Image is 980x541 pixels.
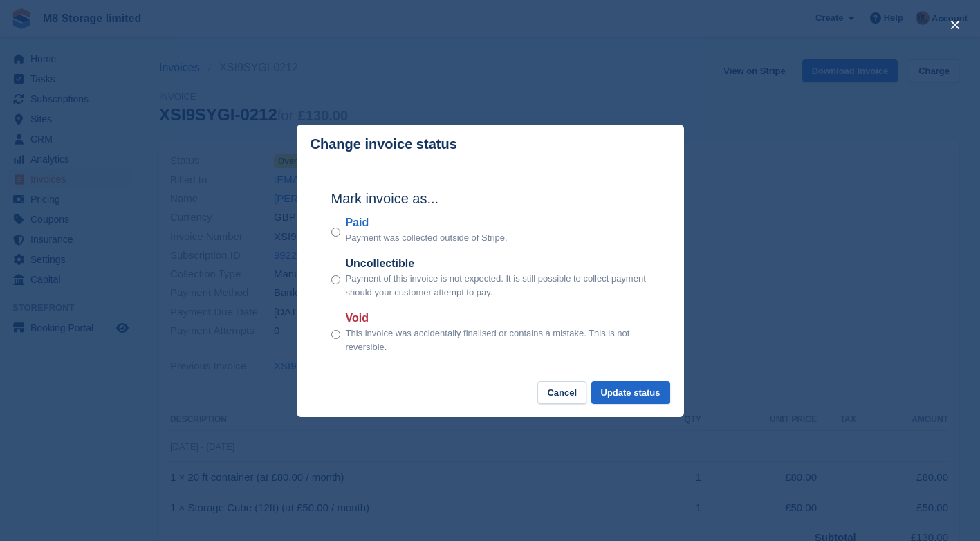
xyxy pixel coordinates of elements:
[591,381,670,404] button: Update status
[944,14,966,36] button: close
[346,231,508,245] p: Payment was collected outside of Stripe.
[346,327,649,354] p: This invoice was accidentally finalised or contains a mistake. This is not reversible.
[346,272,649,299] p: Payment of this invoice is not expected. It is still possible to collect payment should your cust...
[346,310,649,327] label: Void
[346,255,649,272] label: Uncollectible
[537,381,586,404] button: Cancel
[331,188,649,209] h2: Mark invoice as...
[346,214,508,231] label: Paid
[311,136,457,152] p: Change invoice status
